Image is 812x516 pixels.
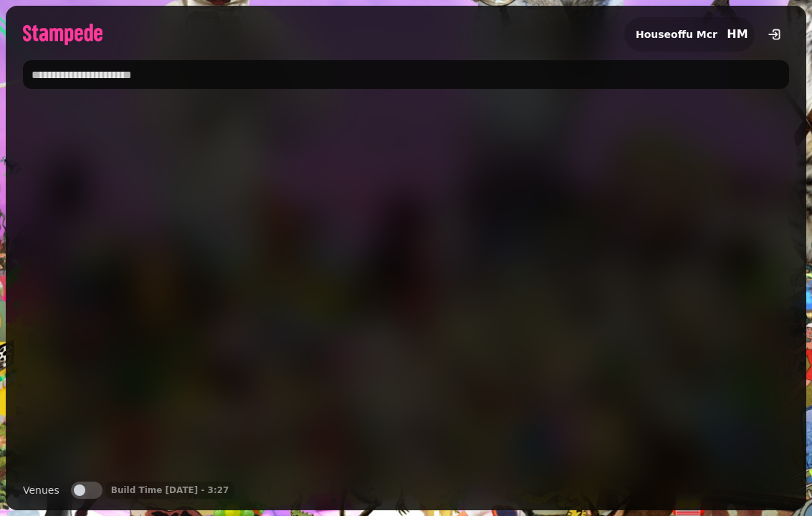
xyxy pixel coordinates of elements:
img: logo [23,24,102,45]
span: HM [727,29,747,40]
button: logout [760,20,789,49]
label: Venues [23,482,59,499]
h2: Houseoffu Mcr [636,27,717,42]
p: Build Time [DATE] - 3:27 [111,484,229,496]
